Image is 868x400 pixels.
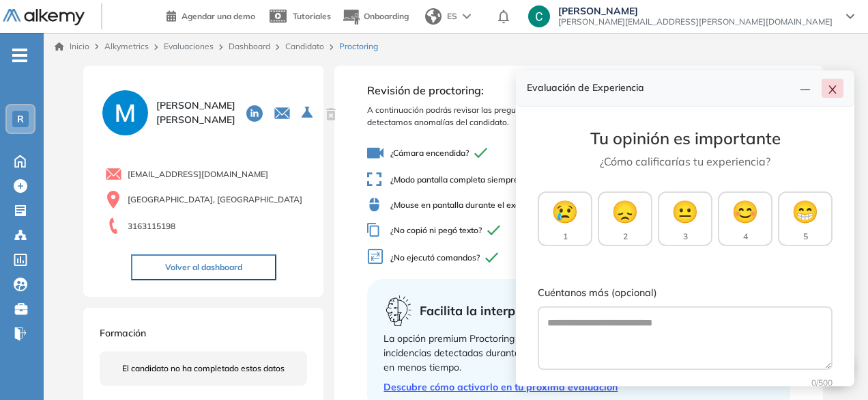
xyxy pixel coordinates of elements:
[131,254,276,280] button: Volver al dashboard
[55,40,89,53] a: Inicio
[167,7,255,23] a: Agendar una demo
[367,223,612,237] span: ¿No copió ni pegó texto?
[122,362,285,375] span: El candidato no ha completado estos datos
[367,104,612,129] span: A continuación podrás revisar las preguntas en la cuales detectamos anomalías del candidato.
[538,129,833,148] h3: Tu opinión es importante
[538,377,833,389] div: 0 /500
[558,16,833,27] span: [PERSON_NAME][EMAIL_ADDRESS][PERSON_NAME][DOMAIN_NAME]
[367,145,612,161] span: ¿Cámara encendida?
[558,5,833,16] span: [PERSON_NAME]
[778,191,833,246] button: 😁5
[538,286,833,301] label: Cuéntanos más (opcional)
[12,54,27,57] i: -
[128,194,302,206] span: [GEOGRAPHIC_DATA], [GEOGRAPHIC_DATA]
[100,327,146,339] span: Formación
[100,88,150,138] img: PROFILE_MENU_LOGO_USER
[367,82,612,98] span: Revisión de proctoring:
[732,195,759,228] span: 😊
[822,79,843,98] button: close
[683,230,688,243] span: 3
[527,82,794,94] h4: Evaluación de Experiencia
[156,98,235,127] span: [PERSON_NAME] [PERSON_NAME]
[425,8,442,25] img: world
[384,380,773,395] a: Descubre cómo activarlo en tu próxima evaluación
[447,10,457,23] span: ES
[598,191,652,246] button: 😞2
[367,248,612,268] span: ¿No ejecutó comandos?
[743,230,748,243] span: 4
[792,195,819,228] span: 😁
[671,195,699,228] span: 😐
[367,172,612,187] span: ¿Modo pantalla completa siempre activado?
[623,230,628,243] span: 2
[563,230,568,243] span: 1
[538,153,833,170] p: ¿Cómo calificarías tu experiencia?
[164,41,214,51] a: Evaluaciones
[551,195,579,228] span: 😢
[296,101,321,125] button: Seleccione la evaluación activa
[384,332,773,375] div: La opción premium Proctoring AI te permitirá interpretar automáticamente aquellas incidencias det...
[364,11,409,21] span: Onboarding
[718,191,772,246] button: 😊4
[803,230,808,243] span: 5
[229,41,270,51] a: Dashboard
[293,11,331,21] span: Tutoriales
[104,41,149,51] span: Alkymetrics
[611,195,639,228] span: 😞
[800,84,811,95] span: line
[463,14,471,19] img: arrow
[17,114,24,124] span: R
[182,11,255,21] span: Agendar una demo
[538,191,592,246] button: 😢1
[128,168,268,181] span: [EMAIL_ADDRESS][DOMAIN_NAME]
[3,9,85,26] img: Logo
[794,79,816,98] button: line
[658,191,712,246] button: 😐3
[339,40,378,53] span: Proctoring
[285,41,324,51] a: Candidato
[420,302,753,320] span: Facilita la interpretación de resultados con Proctoring AI
[342,2,409,31] button: Onboarding
[827,84,838,95] span: close
[367,198,612,212] span: ¿Mouse en pantalla durante el examen?
[128,220,175,232] span: 3163115198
